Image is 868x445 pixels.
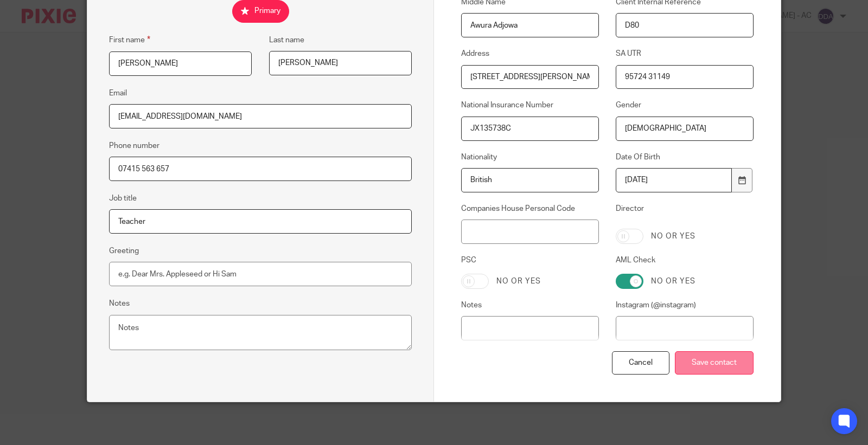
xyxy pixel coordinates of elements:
label: Address [461,48,599,59]
label: Greeting [109,246,139,256]
label: AML Check [616,255,754,266]
label: Email [109,88,127,99]
input: YYYY-MM-DD [616,168,732,192]
label: National Insurance Number [461,100,599,111]
label: Director [616,203,754,221]
label: Nationality [461,152,599,163]
label: First name [109,34,150,46]
div: Cancel [612,351,669,375]
input: Save contact [675,351,754,375]
label: Notes [109,298,130,309]
label: Companies House Personal Code [461,203,599,214]
label: Instagram (@instagram) [616,300,754,311]
label: Gender [616,100,754,111]
label: Notes [461,300,599,311]
label: No or yes [651,276,695,287]
label: Date Of Birth [616,152,754,163]
label: Last name [269,35,304,46]
label: No or yes [496,276,541,287]
label: Phone number [109,140,159,151]
label: SA UTR [616,48,754,59]
label: No or yes [651,231,695,242]
label: PSC [461,255,599,266]
input: e.g. Dear Mrs. Appleseed or Hi Sam [109,262,412,286]
label: Job title [109,193,137,204]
